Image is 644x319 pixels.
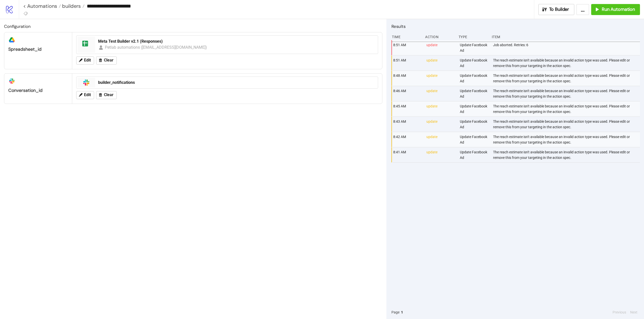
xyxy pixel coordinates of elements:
[8,46,68,52] div: spreadsheet_id
[8,88,68,93] div: conversation_id
[426,71,456,86] div: update
[426,147,456,162] div: update
[549,7,569,12] span: To Builder
[393,40,422,55] div: 8:51 AM
[426,117,456,132] div: update
[459,101,489,116] div: Update Facebook Ad
[591,4,640,15] button: Run Automation
[459,132,489,147] div: Update Facebook Ad
[493,147,641,162] div: The reach estimate isn't available because an invalid action type was used. Please edit or remove...
[426,101,456,116] div: update
[96,56,117,65] button: Clear
[493,55,641,71] div: The reach estimate isn't available because an invalid action type was used. Please edit or remove...
[425,32,454,42] div: Action
[459,40,489,55] div: Update Facebook Ad
[538,4,575,15] button: To Builder
[98,80,375,85] div: builder_notifications
[493,101,641,116] div: The reach estimate isn't available because an invalid action type was used. Please edit or remove...
[493,71,641,86] div: The reach estimate isn't available because an invalid action type was used. Please edit or remove...
[96,91,117,99] button: Clear
[98,39,375,44] div: Meta Test Builder v2.1 (Responses)
[399,309,405,315] button: 1
[491,32,640,42] div: Item
[426,132,456,147] div: update
[84,58,91,62] span: Edit
[426,55,456,71] div: update
[105,44,207,50] div: Petlab automations ([EMAIL_ADDRESS][DOMAIN_NAME])
[391,23,640,30] h2: Results
[611,309,628,315] button: Previous
[493,40,641,55] div: Job aborted. Retries: 6
[76,56,94,65] button: Edit
[393,101,422,116] div: 8:45 AM
[104,58,113,62] span: Clear
[104,93,113,97] span: Clear
[4,23,382,30] h2: Configuration
[493,132,641,147] div: The reach estimate isn't available because an invalid action type was used. Please edit or remove...
[426,86,456,101] div: update
[493,86,641,101] div: The reach estimate isn't available because an invalid action type was used. Please edit or remove...
[61,3,81,9] span: builders
[393,86,422,101] div: 8:46 AM
[391,32,421,42] div: Time
[493,117,641,132] div: The reach estimate isn't available because an invalid action type was used. Please edit or remove...
[576,4,589,15] button: ...
[393,55,422,71] div: 8:51 AM
[23,4,61,9] a: < Automations
[459,147,489,162] div: Update Facebook Ad
[393,71,422,86] div: 8:48 AM
[459,71,489,86] div: Update Facebook Ad
[393,147,422,162] div: 8:41 AM
[459,86,489,101] div: Update Facebook Ad
[61,4,85,9] a: builders
[602,7,635,12] span: Run Automation
[458,32,488,42] div: Type
[459,117,489,132] div: Update Facebook Ad
[393,117,422,132] div: 8:43 AM
[84,93,91,97] span: Edit
[393,132,422,147] div: 8:42 AM
[426,40,456,55] div: update
[391,309,399,315] span: Page
[459,55,489,71] div: Update Facebook Ad
[629,309,639,315] button: Next
[76,91,94,99] button: Edit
